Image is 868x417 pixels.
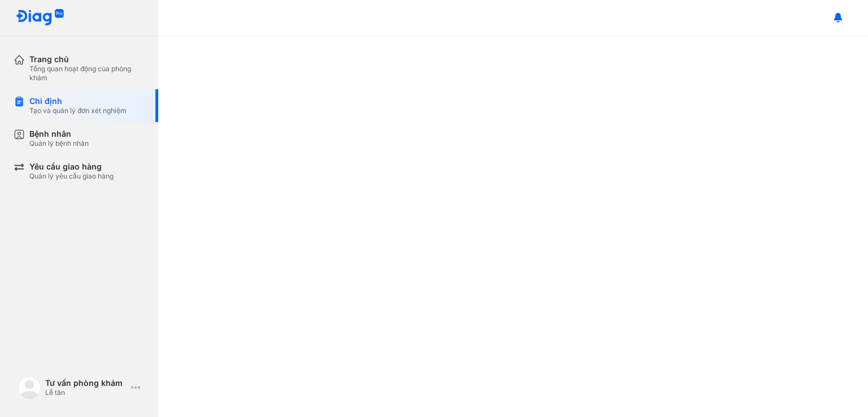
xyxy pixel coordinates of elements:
div: Quản lý yêu cầu giao hàng [29,172,114,181]
div: Bệnh nhân [29,129,89,139]
div: Chỉ định [29,96,127,106]
div: Tư vấn phòng khám [45,378,127,388]
div: Trang chủ [29,54,145,64]
div: Tổng quan hoạt động của phòng khám [29,64,145,82]
div: Quản lý bệnh nhân [29,139,89,148]
div: Tạo và quản lý đơn xét nghiệm [29,106,127,115]
div: Lễ tân [45,388,127,397]
div: Yêu cầu giao hàng [29,162,114,172]
img: logo [18,376,41,399]
img: logo [16,9,64,27]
